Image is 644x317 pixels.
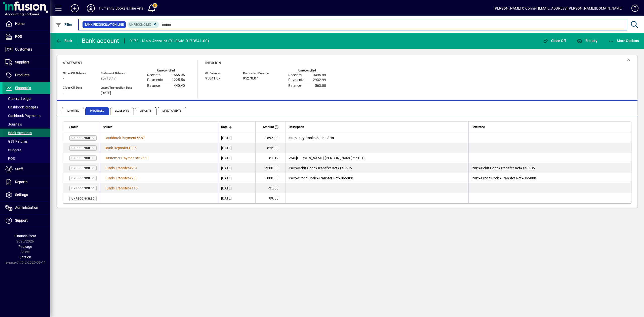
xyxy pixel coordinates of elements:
div: Reference [472,124,625,130]
a: Knowledge Base [628,1,638,17]
span: Close Offs [110,107,134,115]
span: Receipts [147,73,160,77]
span: Support [15,218,28,222]
a: GST Returns [3,137,50,146]
span: Unreconciled [71,156,95,160]
button: Back [54,36,74,45]
span: Reference [472,124,485,130]
span: Payments [147,78,163,82]
div: Bank account [82,37,119,45]
span: Date [221,124,227,130]
span: 1225.56 [172,78,185,82]
a: Journals [3,120,50,129]
span: Humanity Books & Fine Arts [289,136,334,140]
span: # [136,136,139,140]
td: -1897.99 [255,133,286,143]
button: More Options [607,36,640,45]
div: 9170 - Main Account (01-0646-0173541-00) [130,37,209,45]
span: 280 [132,176,138,180]
span: Part=Credit Code=Transfer Ref=065008 [472,176,536,180]
span: Administration [15,206,38,210]
td: [DATE] [218,143,256,153]
div: Humanity Books & Fine Arts [99,4,144,12]
span: Balance [147,84,160,88]
div: Status [69,124,97,130]
button: Filter [54,20,74,29]
a: POS [3,30,50,43]
a: Home [3,18,50,30]
button: Enquiry [575,36,599,45]
td: [DATE] [218,173,256,183]
button: Add [67,4,83,13]
a: Funds Transfer#115 [103,185,140,191]
td: [DATE] [218,133,256,143]
span: Unreconciled [71,146,95,150]
span: GL Balance [205,72,235,75]
span: - [63,76,64,81]
a: Administration [3,202,50,214]
span: Amount ($) [263,124,278,130]
span: 281 [132,166,138,170]
td: 81.19 [255,153,286,163]
span: # [126,146,128,150]
span: Direct Credits [158,107,186,115]
a: Staff [3,163,50,176]
button: Close Off [541,36,568,45]
span: Enquiry [577,39,597,43]
span: POS [5,156,15,161]
span: Settings [15,193,28,197]
span: Payments [288,78,304,82]
span: 1005 [128,146,137,150]
span: 266 [289,156,295,160]
span: Cashbook Payment [105,136,136,140]
span: Home [15,22,24,26]
td: -1000.00 [255,173,286,183]
a: Cashbook Payment#587 [103,135,147,141]
span: Status [69,124,78,130]
td: [DATE] [218,163,256,173]
a: Bank Accounts [3,129,50,137]
span: Receipts [288,73,302,77]
td: 2500.00 [255,163,286,173]
span: Cashbook Payments [5,114,41,118]
span: Customer Payment [105,156,136,160]
a: Cashbook Payments [3,111,50,120]
label: Unreconciled [157,69,175,72]
span: 115 [132,186,138,190]
span: Processed [85,107,109,115]
span: Customers [15,47,32,51]
a: Cashbook Receipts [3,103,50,111]
span: 95278.07 [243,76,258,81]
span: [DATE] [101,91,111,95]
span: Products [15,73,29,77]
span: 440.40 [174,84,185,88]
mat-chip: Reconciliation Status: Unreconciled [127,21,159,28]
span: # [129,176,132,180]
span: Unreconciled [129,23,151,26]
a: Funds Transfer#281 [103,165,140,171]
span: Package [18,245,32,249]
span: 587 [139,136,145,140]
label: Unreconciled [298,69,316,72]
span: Close Off [543,39,566,43]
span: Back [56,39,72,43]
span: # [129,186,132,190]
span: 95718.47 [101,76,116,81]
span: Latest Transaction Date [101,86,132,89]
span: More Options [608,39,639,43]
td: [DATE] [218,193,256,203]
span: GST Returns [5,139,28,143]
span: Version [19,255,31,259]
span: Unreconciled [71,187,95,190]
span: # [129,166,132,170]
span: Funds Transfer [105,186,129,190]
span: Filter [56,23,72,27]
span: Close Off Balance [63,72,93,75]
a: Customers [3,43,50,56]
span: Unreconciled [71,177,95,180]
span: Budgets [5,148,21,152]
span: - [295,156,296,160]
span: Suppliers [15,60,29,64]
a: General Ledger [3,94,50,103]
div: [PERSON_NAME] O''Connell [EMAIL_ADDRESS][PERSON_NAME][DOMAIN_NAME] [494,4,623,12]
